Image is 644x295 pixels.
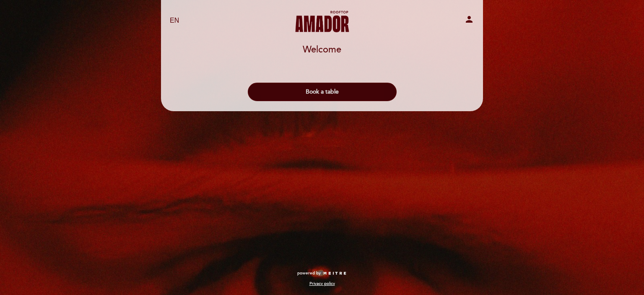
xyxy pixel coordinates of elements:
[248,83,397,101] button: Book a table
[309,281,335,287] a: Privacy policy
[297,270,347,276] a: powered by
[303,45,341,55] h1: Welcome
[297,270,321,276] span: powered by
[270,9,374,32] a: [PERSON_NAME] Rooftop
[464,14,474,24] i: person
[323,272,347,276] img: MEITRE
[464,14,474,27] button: person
